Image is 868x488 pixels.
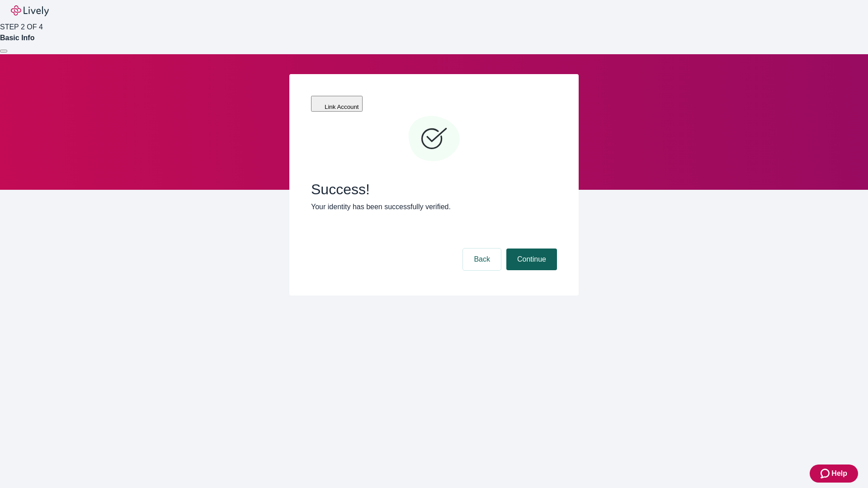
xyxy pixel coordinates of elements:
p: Your identity has been successfully verified. [311,202,557,212]
button: Link Account [311,96,363,112]
button: Zendesk support iconHelp [810,465,858,483]
span: Success! [311,181,557,198]
span: Help [831,468,847,479]
svg: Zendesk support icon [821,468,831,479]
button: Back [463,249,501,270]
svg: Checkmark icon [407,112,461,166]
img: Lively [11,5,49,16]
button: Continue [506,249,557,270]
